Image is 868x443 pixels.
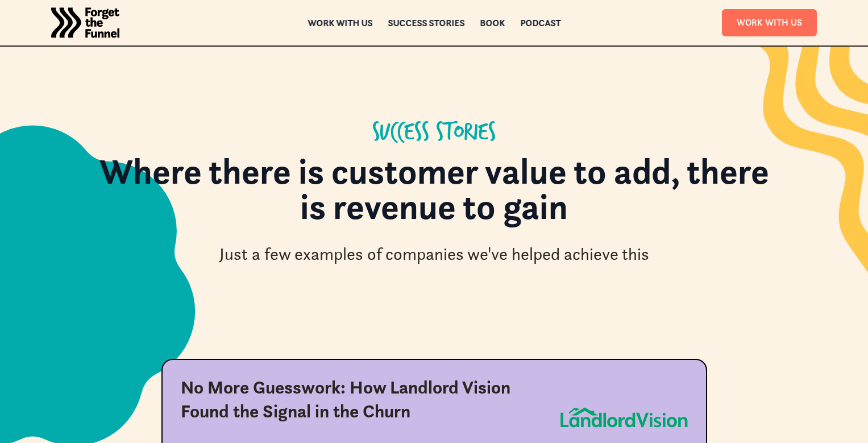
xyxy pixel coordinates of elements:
[388,19,464,27] a: Success Stories
[219,243,649,266] div: Just a few examples of companies we've helped achieve this
[372,119,496,147] div: Success Stories
[722,9,817,36] a: Work With Us
[181,376,541,423] div: No More Guesswork: How Landlord Vision Found the Signal in the Churn
[520,19,560,27] a: Podcast
[308,19,372,27] a: Work with us
[93,154,775,236] h1: Where there is customer value to add, there is revenue to gain
[480,19,505,27] a: Book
